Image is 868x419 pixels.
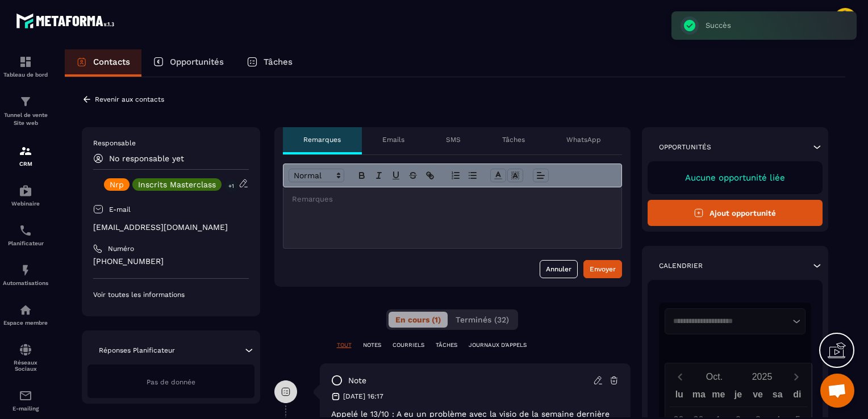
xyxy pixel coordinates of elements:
[3,161,48,167] p: CRM
[93,57,130,67] p: Contacts
[659,261,703,270] p: Calendrier
[19,55,32,69] img: formation
[393,341,424,349] p: COURRIELS
[337,341,352,349] p: TOUT
[449,312,516,328] button: Terminés (32)
[456,315,509,324] span: Terminés (32)
[147,378,195,386] span: Pas de donnée
[566,135,601,144] p: WhatsApp
[19,389,32,403] img: email
[3,47,48,86] a: formationformationTableau de bord
[3,111,48,127] p: Tunnel de vente Site web
[109,205,131,214] p: E-mail
[141,49,235,77] a: Opportunités
[65,49,141,77] a: Contacts
[3,86,48,136] a: formationformationTunnel de vente Site web
[659,173,812,183] p: Aucune opportunité liée
[93,290,249,299] p: Voir toutes les informations
[109,154,184,163] p: No responsable yet
[95,95,164,103] p: Revenir aux contacts
[264,57,293,67] p: Tâches
[19,224,32,237] img: scheduler
[3,320,48,326] p: Espace membre
[3,405,48,412] p: E-mailing
[3,72,48,78] p: Tableau de bord
[469,341,527,349] p: JOURNAUX D'APPELS
[3,359,48,372] p: Réseaux Sociaux
[3,295,48,334] a: automationsautomationsEspace membre
[3,334,48,380] a: social-networksocial-networkRéseaux Sociaux
[93,139,249,148] p: Responsable
[3,240,48,246] p: Planificateur
[170,57,224,67] p: Opportunités
[540,260,578,278] button: Annuler
[16,10,118,31] img: logo
[93,222,249,233] p: [EMAIL_ADDRESS][DOMAIN_NAME]
[436,341,457,349] p: TÂCHES
[382,135,404,144] p: Emails
[19,144,32,158] img: formation
[108,244,134,253] p: Numéro
[389,312,448,328] button: En cours (1)
[343,392,383,401] p: [DATE] 16:17
[3,175,48,215] a: automationsautomationsWebinaire
[648,200,823,226] button: Ajout opportunité
[19,263,32,277] img: automations
[502,135,525,144] p: Tâches
[303,135,341,144] p: Remarques
[659,143,711,152] p: Opportunités
[583,260,622,278] button: Envoyer
[19,184,32,198] img: automations
[138,181,216,188] p: Inscrits Masterclass
[3,215,48,255] a: schedulerschedulerPlanificateur
[19,343,32,357] img: social-network
[99,346,175,355] p: Réponses Planificateur
[3,200,48,207] p: Webinaire
[3,255,48,295] a: automationsautomationsAutomatisations
[235,49,304,77] a: Tâches
[3,136,48,175] a: formationformationCRM
[446,135,461,144] p: SMS
[820,374,854,408] div: Ouvrir le chat
[363,341,381,349] p: NOTES
[19,95,32,108] img: formation
[348,375,366,386] p: note
[224,180,238,192] p: +1
[395,315,441,324] span: En cours (1)
[110,181,124,188] p: Nrp
[93,256,249,267] p: [PHONE_NUMBER]
[3,280,48,286] p: Automatisations
[19,303,32,317] img: automations
[590,263,616,275] div: Envoyer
